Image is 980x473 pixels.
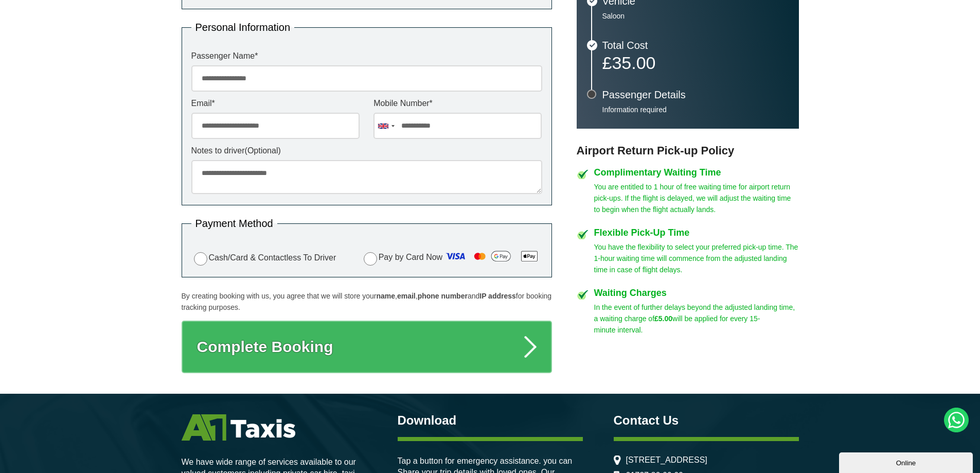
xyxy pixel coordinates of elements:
label: Email [191,99,360,108]
p: Information required [602,105,789,114]
span: (Optional) [245,146,281,155]
label: Mobile Number [373,99,542,108]
legend: Personal Information [191,22,295,32]
p: Saloon [602,11,789,21]
img: A1 Taxis St Albans [182,414,295,441]
strong: name [376,292,395,300]
strong: £5.00 [654,314,672,323]
h4: Complimentary Waiting Time [594,168,799,177]
p: You are entitled to 1 hour of free waiting time for airport return pick-ups. If the flight is del... [594,181,799,215]
strong: IP address [479,292,516,300]
h3: Total Cost [602,40,789,50]
label: Pay by Card Now [361,248,542,268]
p: £ [602,56,789,70]
h4: Waiting Charges [594,288,799,297]
label: Cash/Card & Contactless To Driver [191,251,336,266]
label: Notes to driver [191,147,542,155]
div: United Kingdom: +44 [374,113,398,138]
li: [STREET_ADDRESS] [614,456,799,465]
label: Passenger Name [191,52,542,60]
button: Complete Booking [182,321,552,373]
input: Cash/Card & Contactless To Driver [194,252,207,266]
h3: Airport Return Pick-up Policy [577,144,799,157]
p: In the event of further delays beyond the adjusted landing time, a waiting charge of will be appl... [594,302,799,336]
h3: Passenger Details [602,90,789,100]
p: By creating booking with us, you agree that we will store your , , and for booking tracking purpo... [182,290,552,313]
legend: Payment Method [191,218,277,229]
strong: email [397,292,416,300]
strong: phone number [418,292,468,300]
input: Pay by Card Now [364,252,377,266]
span: 35.00 [612,53,655,73]
h3: Download [398,414,583,427]
iframe: chat widget [839,450,975,473]
h4: Flexible Pick-Up Time [594,228,799,237]
p: You have the flexibility to select your preferred pick-up time. The 1-hour waiting time will comm... [594,241,799,275]
h3: Contact Us [614,414,799,427]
